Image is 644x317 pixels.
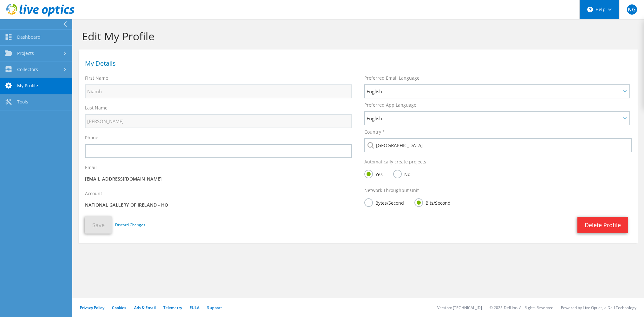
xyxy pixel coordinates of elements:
[85,175,352,182] p: [EMAIL_ADDRESS][DOMAIN_NAME]
[367,115,621,122] span: English
[364,102,416,108] label: Preferred App Language
[85,75,108,81] label: First Name
[134,305,156,310] a: Ads & Email
[112,305,127,310] a: Cookies
[82,30,631,43] h1: Edit My Profile
[85,164,97,171] label: Email
[364,187,419,194] label: Network Throughput Unit
[115,221,145,228] a: Discard Changes
[85,190,102,197] label: Account
[577,217,628,233] a: Delete Profile
[561,305,636,310] li: Powered by Live Optics, a Dell Technology
[627,4,637,15] span: NG
[364,198,404,206] label: Bytes/Second
[80,305,104,310] a: Privacy Policy
[85,105,107,111] label: Last Name
[163,305,182,310] a: Telemetry
[414,198,451,206] label: Bits/Second
[364,159,426,165] label: Automatically create projects
[587,7,593,12] svg: \n
[393,170,410,178] label: No
[364,75,420,81] label: Preferred Email Language
[437,305,482,310] li: Version: [TECHNICAL_ID]
[364,129,385,135] label: Country *
[85,201,352,208] p: NATIONAL GALLERY OF IRELAND - HQ
[190,305,199,310] a: EULA
[490,305,553,310] li: © 2025 Dell Inc. All Rights Reserved
[85,60,628,67] h1: My Details
[367,88,621,95] span: English
[207,305,222,310] a: Support
[364,170,383,178] label: Yes
[85,216,112,234] button: Save
[85,135,98,141] label: Phone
